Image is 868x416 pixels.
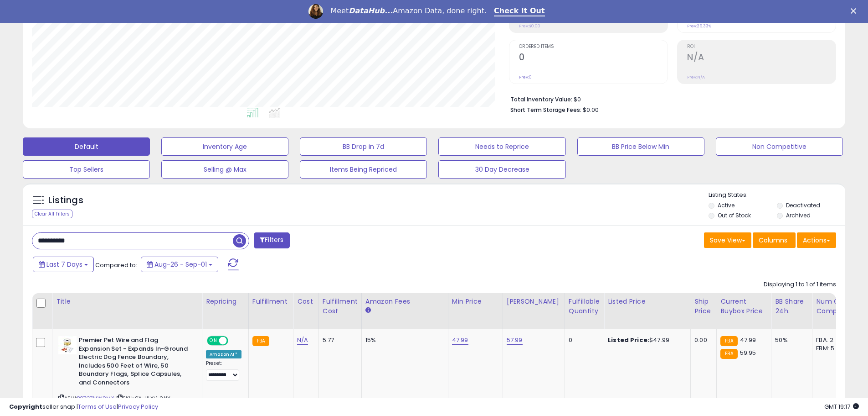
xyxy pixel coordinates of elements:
a: 47.99 [452,336,468,345]
a: Check It Out [494,6,545,16]
span: Columns [759,236,787,245]
a: 57.99 [507,336,523,345]
div: 0.00 [694,336,709,344]
label: Active [718,201,734,209]
span: Aug-26 - Sep-01 [154,260,207,269]
b: Total Inventory Value: [510,95,572,103]
div: Title [56,297,198,306]
button: 30 Day Decrease [438,160,565,179]
div: 0 [569,336,597,344]
button: BB Drop in 7d [300,137,427,156]
span: $0.00 [583,105,599,114]
div: Fulfillable Quantity [569,297,600,316]
div: Fulfillment Cost [323,297,358,316]
div: Listed Price [608,297,687,306]
button: Last 7 Days [33,257,94,272]
button: Selling @ Max [161,160,288,179]
span: Ordered Items [519,44,668,49]
div: Min Price [452,297,499,306]
div: Preset: [206,360,241,381]
label: Deactivated [786,201,820,209]
b: Premier Pet Wire and Flag Expansion Set - Expands In-Ground Electric Dog Fence Boundary, Includes... [79,336,190,389]
div: 50% [775,336,805,344]
small: Amazon Fees. [365,306,371,315]
span: 47.99 [740,336,756,344]
div: Close [851,8,860,14]
li: $0 [510,93,829,104]
span: Last 7 Days [46,260,82,269]
button: Columns [753,232,796,248]
small: FBA [720,349,737,359]
div: Clear All Filters [32,210,72,218]
button: Filters [254,232,289,248]
button: Non Competitive [716,137,843,156]
h2: 0 [519,52,668,64]
button: Top Sellers [23,160,150,179]
p: Listing States: [709,191,845,200]
div: seller snap | | [9,403,158,411]
a: B07C7MW9MX [77,395,114,402]
small: FBA [720,336,737,346]
label: Archived [786,211,811,219]
strong: Copyright [9,402,42,411]
div: Amazon AI * [206,350,241,358]
button: Aug-26 - Sep-01 [141,257,218,272]
div: 15% [365,336,441,344]
div: 5.77 [323,336,354,344]
small: Prev: 0 [519,74,532,80]
small: FBA [252,336,269,346]
span: Compared to: [95,261,137,269]
a: N/A [297,336,308,345]
div: FBM: 5 [816,344,846,353]
div: [PERSON_NAME] [507,297,561,306]
div: Displaying 1 to 1 of 1 items [764,280,836,289]
div: Meet Amazon Data, done right. [330,6,487,16]
span: OFF [227,337,241,345]
button: Items Being Repriced [300,160,427,179]
label: Out of Stock [718,211,751,219]
small: Prev: N/A [687,74,705,80]
button: Needs to Reprice [438,137,565,156]
span: ROI [687,44,836,49]
div: $47.99 [608,336,683,344]
button: BB Price Below Min [577,137,704,156]
button: Save View [704,232,751,248]
div: FBA: 2 [816,336,846,344]
button: Inventory Age [161,137,288,156]
div: Amazon Fees [365,297,444,306]
div: Repricing [206,297,245,306]
img: Profile image for Georgie [308,4,323,19]
b: Short Term Storage Fees: [510,106,581,114]
small: Prev: 26.33% [687,23,711,29]
h2: N/A [687,52,836,64]
span: | SKU: 9X-HLYV-0NYJ [115,395,173,402]
button: Default [23,137,150,156]
div: Num of Comp. [816,297,849,316]
button: Actions [797,232,836,248]
span: ON [208,337,219,345]
div: BB Share 24h. [775,297,808,316]
small: Prev: $0.00 [519,23,540,29]
div: Fulfillment [252,297,289,306]
a: Terms of Use [78,402,117,411]
div: Current Buybox Price [720,297,767,316]
b: Listed Price: [608,336,649,344]
div: Cost [297,297,315,306]
i: DataHub... [349,6,393,15]
img: 31lIGhp2aRL._SL40_.jpg [58,336,77,354]
h5: Listings [48,194,83,207]
a: Privacy Policy [118,402,158,411]
span: 59.95 [740,348,756,357]
span: 2025-09-9 19:17 GMT [824,402,859,411]
div: Ship Price [694,297,713,316]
